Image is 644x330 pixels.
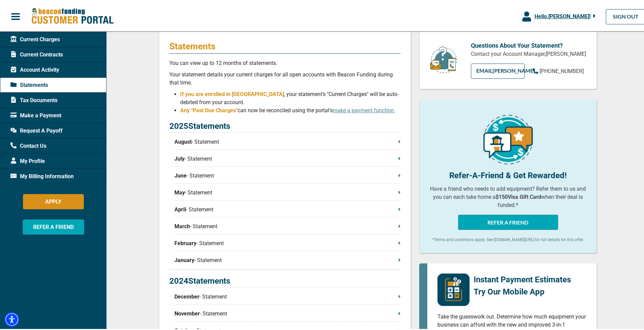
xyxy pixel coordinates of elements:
p: - Statement [174,255,401,263]
img: refer-a-friend-icon.png [483,114,533,163]
p: - Statement [174,221,401,229]
span: Account Activity [10,65,59,73]
button: REFER A FRIEND [458,213,558,229]
b: $150 Visa Gift Card [496,192,541,199]
p: - Statement [174,308,401,316]
span: December [174,291,199,300]
button: REFER A FRIEND [23,218,84,233]
p: 2025 Statements [169,119,401,131]
p: 2024 Statements [169,274,401,286]
p: - Statement [174,170,401,179]
p: Have a friend who needs to add equipment? Refer them to us and you can each take home a when thei... [430,184,587,208]
button: APPLY [23,193,84,208]
p: Contact your Account Manager, [PERSON_NAME] [471,49,587,57]
span: Any "Past Due Charges" [180,106,238,112]
span: If you are enrolled in [GEOGRAPHIC_DATA] [180,90,284,96]
span: November [174,308,200,316]
p: Statements [169,40,401,50]
span: Contact Us [10,141,46,149]
p: - Statement [174,204,401,212]
span: My Billing Information [10,171,74,179]
p: - Statement [174,187,401,195]
p: You can view up to 12 months of statements. [169,58,401,66]
p: *Terms and conditions apply. See [DOMAIN_NAME][URL] for full details for this offer. [430,235,587,241]
a: make a payment function. [333,106,395,112]
img: Beacon Funding Customer Portal Logo [31,6,114,24]
span: , your statement's "Current Charges" will be auto-debited from your account. [180,90,399,104]
span: Hello, [PERSON_NAME] ! [534,12,591,18]
p: Questions About Your Statement? [471,40,587,49]
span: February [174,238,196,246]
span: Request A Payoff [10,125,63,134]
span: March [174,221,190,229]
span: April [174,204,186,212]
a: EMAIL[PERSON_NAME] [471,62,525,77]
span: June [174,170,187,179]
p: - Statement [174,291,401,300]
p: Refer-A-Friend & Get Rewarded! [430,168,587,180]
p: Try Our Mobile App [474,284,571,297]
span: My Profile [10,156,45,164]
span: August [174,137,192,145]
img: mobile-app-logo.png [437,272,470,305]
span: Current Contracts [10,49,63,57]
p: - Statement [174,238,401,246]
div: Accessibility Menu [4,311,19,326]
span: May [174,187,185,195]
p: - Statement [174,154,401,162]
span: [PHONE_NUMBER] [540,67,584,73]
a: [PHONE_NUMBER] [533,66,584,74]
p: Instant Payment Estimates [474,272,571,284]
span: January [174,255,194,263]
p: - Statement [174,137,401,145]
p: Your statement details your current charges for all open accounts with Beacon Funding during that... [169,69,401,86]
span: Make a Payment [10,110,61,118]
img: customer-service.png [428,45,459,73]
span: Current Charges [10,34,60,42]
span: July [174,154,185,162]
span: Statements [10,80,48,88]
span: Tax Documents [10,95,57,103]
span: can now be reconciled using the portal's [238,106,395,112]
